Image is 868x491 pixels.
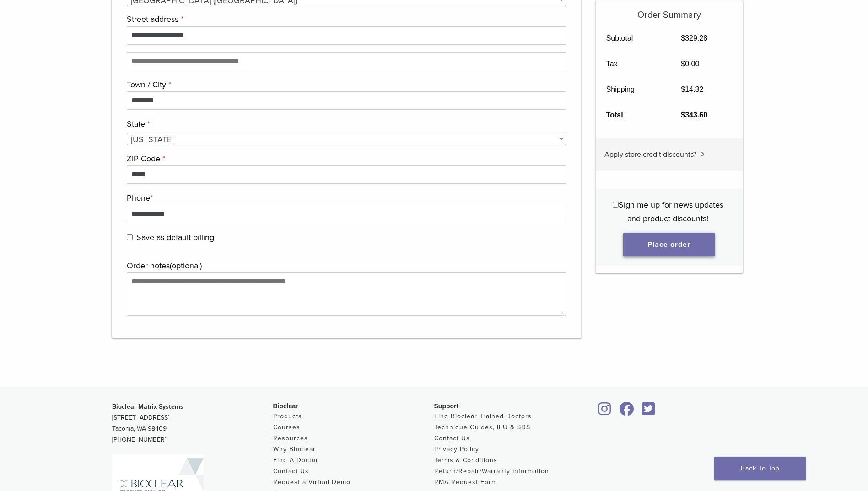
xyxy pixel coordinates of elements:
th: Shipping [596,77,671,102]
input: Sign me up for news updates and product discounts! [613,202,619,208]
span: $ [681,60,685,68]
h5: Order Summary [596,0,743,21]
bdi: 329.28 [681,34,707,42]
a: Contact Us [273,467,309,475]
a: Bioclear [595,407,615,416]
input: Save as default billing [127,234,133,240]
label: Save as default billing [127,230,565,244]
a: Return/Repair/Warranty Information [434,467,549,475]
label: Phone [127,191,565,205]
a: Find A Doctor [273,456,318,464]
span: (optional) [170,261,202,271]
span: Oregon [127,133,566,146]
span: $ [681,111,685,119]
th: Total [596,102,671,128]
span: Apply store credit discounts? [604,150,696,159]
p: [STREET_ADDRESS] Tacoma, WA 98409 [PHONE_NUMBER] [112,401,273,445]
a: Bioclear [639,407,658,416]
th: Subtotal [596,26,671,51]
a: Request a Virtual Demo [273,478,350,486]
label: ZIP Code [127,152,565,165]
a: Privacy Policy [434,445,479,453]
span: $ [681,34,685,42]
a: RMA Request Form [434,478,497,486]
th: Tax [596,51,671,77]
label: Town / City [127,78,565,91]
a: Why Bioclear [273,445,316,453]
a: Back To Top [714,457,806,480]
span: $ [681,85,685,93]
bdi: 343.60 [681,111,707,119]
img: caret.svg [701,152,705,156]
label: Order notes [127,259,565,272]
a: Contact Us [434,434,470,442]
a: Terms & Conditions [434,456,497,464]
a: Products [273,412,302,420]
span: Bioclear [273,402,298,410]
a: Find Bioclear Trained Doctors [434,412,532,420]
bdi: 0.00 [681,60,699,68]
a: Resources [273,434,308,442]
span: State [127,133,567,145]
a: Bioclear [616,407,637,416]
span: Sign me up for news updates and product discounts! [619,200,723,224]
strong: Bioclear Matrix Systems [112,403,183,411]
a: Courses [273,423,300,431]
label: Street address [127,12,565,26]
span: Support [434,402,459,410]
bdi: 14.32 [681,85,703,93]
label: State [127,117,565,131]
a: Technique Guides, IFU & SDS [434,423,530,431]
button: Place order [623,233,715,256]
